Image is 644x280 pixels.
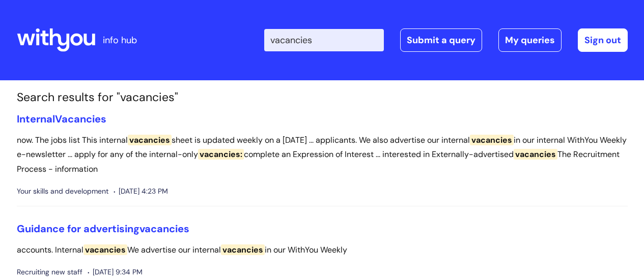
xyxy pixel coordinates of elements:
[400,28,482,52] a: Submit a query
[128,135,172,145] span: vacancies
[514,149,557,160] span: vacancies
[264,28,628,52] div: | -
[17,222,189,235] a: Guidance for advertisingvacancies
[17,266,82,278] span: Recruiting new staff
[17,243,628,258] p: accounts. Internal We advertise our internal in our WithYou Weekly
[470,135,514,145] span: vacancies
[221,244,265,255] span: vacancies
[88,266,143,278] span: [DATE] 9:34 PM
[139,222,189,235] span: vacancies
[114,185,168,198] span: [DATE] 4:23 PM
[578,28,628,52] a: Sign out
[55,112,106,126] span: Vacancies
[103,32,137,48] p: info hub
[17,90,628,105] h1: Search results for "vacancies"
[17,112,106,126] a: InternalVacancies
[264,29,384,51] input: Search
[498,28,562,52] a: My queries
[198,149,244,160] span: vacancies:
[17,133,628,177] p: now. The jobs list This internal sheet is updated weekly on a [DATE] ... applicants. We also adve...
[17,185,108,198] span: Your skills and development
[83,244,127,255] span: vacancies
